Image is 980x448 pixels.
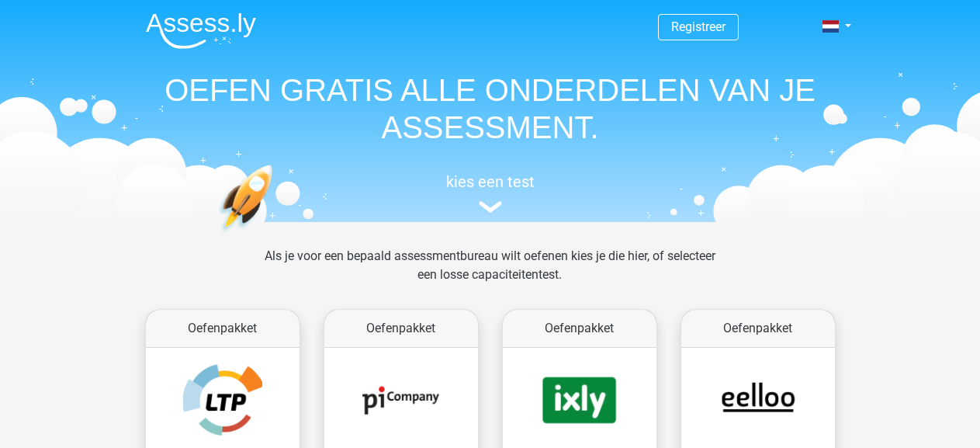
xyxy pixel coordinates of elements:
[146,12,256,49] img: Assessly
[133,172,847,214] a: kies een test
[252,247,728,303] div: Als je voor een bepaald assessmentbureau wilt oefenen kies je die hier, of selecteer een losse ca...
[479,201,502,213] img: assessment
[671,19,725,34] a: Registreer
[133,71,847,146] h1: OEFEN GRATIS ALLE ONDERDELEN VAN JE ASSESSMENT.
[219,165,333,305] img: oefenen
[133,172,847,191] h5: kies een test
